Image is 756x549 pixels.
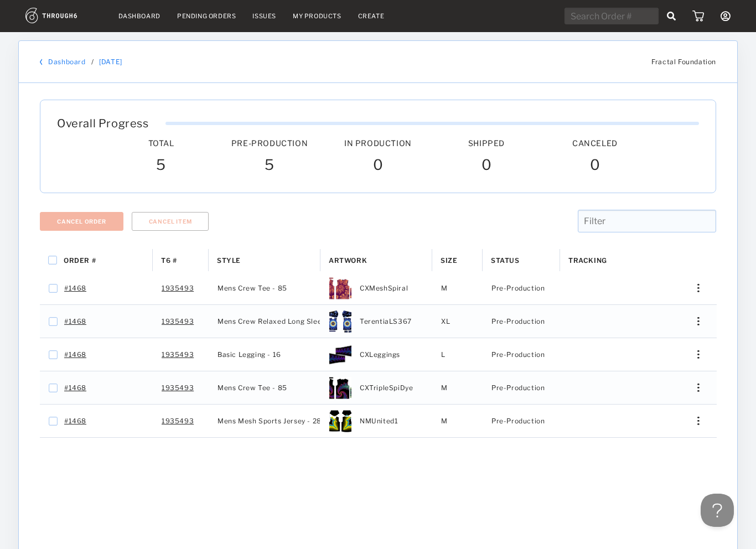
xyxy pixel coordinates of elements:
a: #1468 [64,348,86,362]
span: Pre-Production [491,381,545,395]
img: meatball_vertical.0c7b41df.svg [697,417,699,425]
img: icon_cart.dab5cea1.svg [692,11,704,22]
a: 1935493 [162,314,194,329]
span: T6 # [161,256,177,265]
span: TerentiaLS367 [360,314,412,329]
img: back_bracket.f28aa67b.svg [40,59,43,65]
a: Pending Orders [177,12,236,20]
span: In Production [344,138,412,148]
span: Fractal Foundation [651,58,716,66]
img: f28b8db8-25d9-40fd-8389-f1b385583b15-XS.jpg [329,277,351,299]
img: meatball_vertical.0c7b41df.svg [697,284,699,292]
a: 1935493 [162,348,194,362]
span: Artwork [329,256,367,265]
button: Cancel Item [132,212,209,231]
span: CXTripleSpiDye [360,381,413,395]
img: 65c082d6-3e5f-430e-a29a-9a6434f6d6d8-2XS.jpg [329,344,351,366]
span: Order # [64,256,96,265]
span: Pre-Production [491,348,545,362]
span: Total [148,138,174,148]
img: meatball_vertical.0c7b41df.svg [697,317,699,325]
a: 1935493 [162,281,194,296]
span: 0 [590,156,600,176]
img: cc4c1a35-e5b3-4481-9fa0-998d02cf0981-XS.jpg [329,377,351,399]
div: M [432,405,483,437]
span: Pre-Production [491,314,545,329]
span: CXMeshSpiral [360,281,408,296]
span: NMUnited1 [360,414,398,428]
a: #1468 [64,381,86,395]
span: Size [441,256,457,265]
span: Mens Crew Tee - 85 [218,381,287,395]
span: Overall Progress [57,117,149,130]
span: Pre-Production [231,138,308,148]
div: Press SPACE to select this row. [40,338,717,371]
span: 5 [156,156,166,176]
img: logo.1c10ca64.svg [25,8,102,23]
input: Search Order # [565,8,659,24]
iframe: Toggle Customer Support [701,494,734,527]
span: Canceled [572,138,618,148]
span: Tracking [568,256,607,265]
span: Pre-Production [491,414,545,428]
span: Cancel Order [57,218,106,225]
span: 0 [481,156,492,176]
a: [DATE] [99,58,122,66]
span: Cancel Item [149,218,192,225]
a: Create [358,12,385,20]
a: #1468 [64,314,86,329]
span: Mens Mesh Sports Jersey - 282 [218,414,325,428]
span: 5 [265,156,275,176]
img: a407e420-d830-4b06-86bb-1dde29667f2e-3XL.jpg [329,410,351,432]
span: Mens Crew Tee - 85 [218,281,287,296]
div: Press SPACE to select this row. [40,305,717,338]
span: Status [491,256,520,265]
span: Basic Legging - 16 [218,348,281,362]
input: Filter [578,210,716,232]
span: 0 [373,156,384,176]
img: meatball_vertical.0c7b41df.svg [697,384,699,392]
a: #1468 [64,414,86,428]
a: Issues [252,12,276,20]
a: 1935493 [162,381,194,395]
a: Dashboard [48,58,85,66]
div: / [91,58,94,66]
a: Dashboard [118,12,160,20]
span: Style [217,256,241,265]
img: meatball_vertical.0c7b41df.svg [697,350,699,359]
span: Mens Crew Relaxed Long Sleeve Tee - 367_SU [218,314,379,329]
span: Shipped [468,138,505,148]
div: Press SPACE to select this row. [40,405,717,438]
a: My Products [293,12,341,20]
span: Pre-Production [491,281,545,296]
div: Press SPACE to select this row. [40,371,717,405]
div: XL [432,305,483,338]
div: M [432,272,483,304]
button: Cancel Order [40,212,123,231]
div: M [432,371,483,404]
span: CXLeggings [360,348,400,362]
img: a4e03070-1fd1-4c44-8434-d29614130422-XS.jpg [329,310,351,333]
a: #1468 [64,281,86,296]
div: Press SPACE to select this row. [40,272,717,305]
div: L [432,338,483,371]
a: 1935493 [162,414,194,428]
